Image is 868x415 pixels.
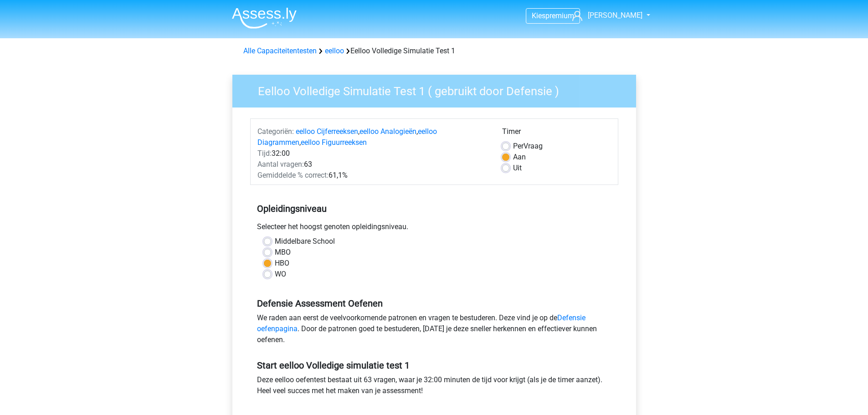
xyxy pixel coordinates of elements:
[243,46,317,55] a: Alle Capaciteitentesten
[360,127,416,136] a: eelloo Analogieën
[251,126,495,148] div: , , ,
[526,10,580,22] a: Kiespremium
[247,81,629,98] h3: Eelloo Volledige Simulatie Test 1 ( gebruikt door Defensie )
[275,247,291,258] label: MBO
[250,374,618,400] div: Deze eelloo oefentest bestaat uit 63 vragen, waar je 32:00 minuten de tijd voor krijgt (als je de...
[513,141,543,152] label: Vraag
[257,200,611,218] h5: Opleidingsniveau
[251,159,495,170] div: 63
[257,149,272,158] span: Tijd:
[257,160,304,169] span: Aantal vragen:
[325,46,344,55] a: eelloo
[301,138,367,147] a: eelloo Figuurreeksen
[250,313,618,349] div: We raden aan eerst de veelvoorkomende patronen en vragen te bestuderen. Deze vind je op de . Door...
[513,152,526,163] label: Aan
[257,127,294,136] span: Categoriën:
[251,170,495,181] div: 61,1%
[588,11,642,20] span: [PERSON_NAME]
[232,7,297,29] img: Assessly
[275,258,289,269] label: HBO
[240,46,629,56] div: Eelloo Volledige Simulatie Test 1
[545,11,574,20] span: premium
[275,269,286,280] label: WO
[257,298,611,309] h5: Defensie Assessment Oefenen
[275,236,335,247] label: Middelbare School
[513,142,524,150] span: Per
[569,10,643,21] a: [PERSON_NAME]
[502,126,611,141] div: Timer
[257,171,329,179] span: Gemiddelde % correct:
[532,11,545,20] span: Kies
[296,127,358,136] a: eelloo Cijferreeksen
[250,221,618,236] div: Selecteer het hoogst genoten opleidingsniveau.
[513,163,522,174] label: Uit
[257,360,611,371] h5: Start eelloo Volledige simulatie test 1
[251,148,495,159] div: 32:00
